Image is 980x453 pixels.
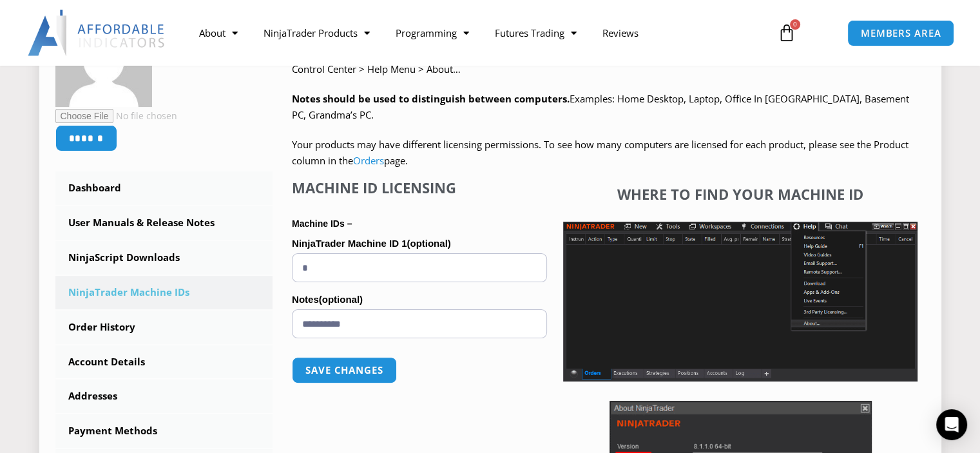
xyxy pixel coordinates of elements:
[292,92,909,122] span: Examples: Home Desktop, Laptop, Office In [GEOGRAPHIC_DATA], Basement PC, Grandma’s PC.
[28,10,166,56] img: LogoAI | Affordable Indicators – NinjaTrader
[758,14,815,52] a: 0
[790,19,800,30] span: 0
[292,290,547,309] label: Notes
[55,206,273,240] a: User Manuals & Release Notes
[186,18,765,48] nav: Menu
[482,18,590,48] a: Futures Trading
[590,18,651,48] a: Reviews
[292,179,547,196] h4: Machine ID Licensing
[353,154,384,167] a: Orders
[55,276,273,309] a: NinjaTrader Machine IDs
[292,357,397,383] button: Save changes
[847,20,955,46] a: MEMBERS AREA
[55,171,273,205] a: Dashboard
[251,18,383,48] a: NinjaTrader Products
[292,218,352,229] strong: Machine IDs –
[186,18,251,48] a: About
[936,409,967,440] div: Open Intercom Messenger
[563,186,918,202] h4: Where to find your Machine ID
[55,380,273,413] a: Addresses
[407,238,450,249] span: (optional)
[563,222,918,381] img: Screenshot 2025-01-17 1155544 | Affordable Indicators – NinjaTrader
[383,18,482,48] a: Programming
[292,92,570,105] strong: Notes should be used to distinguish between computers.
[55,241,273,275] a: NinjaScript Downloads
[55,311,273,344] a: Order History
[861,28,941,38] span: MEMBERS AREA
[292,138,908,168] span: Your products may have different licensing permissions. To see how many computers are licensed fo...
[319,294,363,305] span: (optional)
[292,234,547,253] label: NinjaTrader Machine ID 1
[55,345,273,379] a: Account Details
[55,414,273,448] a: Payment Methods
